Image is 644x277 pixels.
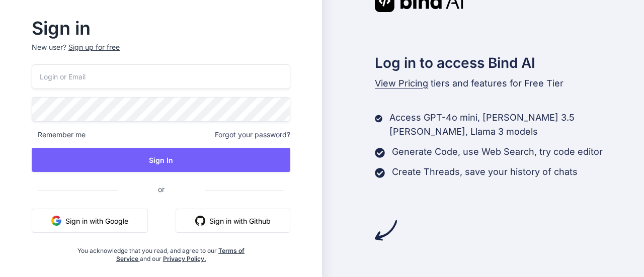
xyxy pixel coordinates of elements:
[116,247,245,262] a: Terms of Service
[68,42,120,52] div: Sign up for free
[32,148,290,172] button: Sign In
[118,177,205,202] span: or
[195,216,205,226] img: github
[215,130,290,140] span: Forgot your password?
[51,216,61,226] img: google
[389,111,644,139] p: Access GPT-4o mini, [PERSON_NAME] 3.5 [PERSON_NAME], Llama 3 models
[32,130,86,140] span: Remember me
[375,219,397,241] img: arrow
[392,145,603,159] p: Generate Code, use Web Search, try code editor
[75,241,248,263] div: You acknowledge that you read, and agree to our and our
[32,42,290,64] p: New user?
[392,165,578,179] p: Create Threads, save your history of chats
[375,52,644,73] h2: Log in to access Bind AI
[375,76,644,90] p: tiers and features for Free Tier
[176,209,290,233] button: Sign in with Github
[32,64,290,89] input: Login or Email
[375,78,428,88] span: View Pricing
[32,209,148,233] button: Sign in with Google
[163,255,206,262] a: Privacy Policy.
[32,20,290,36] h2: Sign in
